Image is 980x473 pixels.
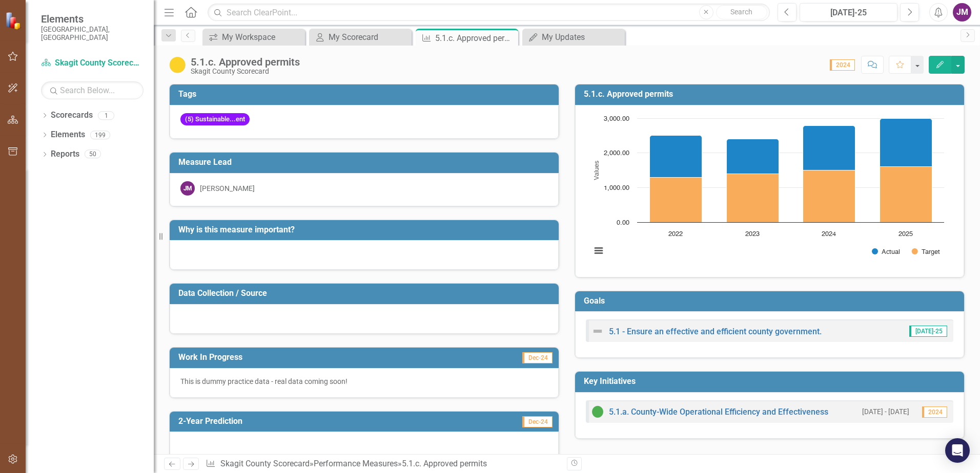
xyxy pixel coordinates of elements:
div: 1 [98,111,114,120]
span: [DATE]-25 [909,326,947,337]
span: Dec-24 [522,416,553,427]
text: 2025 [899,231,913,238]
p: This is dummy practice data - real data coming soon! [180,376,548,386]
div: Chart. Highcharts interactive chart. [586,113,953,267]
h3: 5.1.c. Approved permits [584,90,959,99]
span: 2024 [922,406,947,418]
div: » » [206,458,559,470]
input: Search Below... [41,81,144,99]
div: Skagit County Scorecard [191,68,300,75]
input: Search ClearPoint... [208,4,770,21]
h3: Why is this measure important? [178,225,554,234]
div: [PERSON_NAME] [200,183,255,193]
a: Scorecards [51,110,93,121]
a: Skagit County Scorecard [220,459,310,468]
button: JM [953,3,971,21]
div: 5.1.c. Approved permits [435,32,516,45]
a: Elements [51,129,85,141]
div: 50 [85,150,101,159]
span: 2024 [830,59,855,71]
button: View chart menu, Chart [591,244,606,258]
text: 3,000.00 [604,116,629,122]
text: 2,000.00 [604,150,629,157]
div: My Updates [542,31,622,44]
div: My Workspace [222,31,302,44]
g: Actual, bar series 1 of 2 with 4 bars. [650,118,932,177]
button: Show Target [912,248,940,255]
a: 5.1 - Ensure an effective and efficient county government. [609,327,822,336]
small: [DATE] - [DATE] [862,407,909,417]
img: ClearPoint Strategy [5,12,23,30]
text: 1,000.00 [604,185,629,191]
span: (5) Sustainable...ent [180,113,250,126]
small: [GEOGRAPHIC_DATA], [GEOGRAPHIC_DATA] [41,25,144,42]
h3: Measure Lead [178,158,554,167]
div: 5.1.c. Approved permits [402,459,487,468]
span: Elements [41,13,144,25]
a: My Workspace [205,31,302,44]
span: Dec-24 [522,352,553,363]
g: Target, bar series 2 of 2 with 4 bars. [650,166,932,222]
path: 2022, 1,200. Actual. [650,135,702,177]
a: Performance Measures [314,459,398,468]
div: JM [180,181,195,196]
a: Skagit County Scorecard [41,57,144,69]
div: Open Intercom Messenger [945,438,970,463]
path: 2023, 1,000. Actual. [727,139,779,174]
text: 2023 [745,231,760,238]
h3: Data Collection / Source [178,289,554,298]
h3: Key Initiatives [584,377,959,386]
svg: Interactive chart [586,113,949,267]
path: 2024, 1,500. Target. [803,170,855,222]
div: 5.1.c. Approved permits [191,56,300,68]
h3: Goals [584,296,959,306]
h3: Tags [178,90,554,99]
a: 5.1.a. County-Wide Operational Efficiency and Effectiveness [609,407,828,417]
text: 2024 [822,231,836,238]
path: 2022, 1,300. Target. [650,177,702,222]
img: Not Defined [591,325,604,337]
img: Caution [169,57,186,73]
h3: 2-Year Prediction [178,417,431,426]
text: Values [594,160,600,180]
path: 2025, 1,600. Target. [880,166,932,222]
h3: Work In Progress [178,353,431,362]
button: Show Actual [872,248,900,255]
a: Reports [51,148,79,160]
a: My Updates [525,31,622,44]
button: [DATE]-25 [800,3,897,21]
path: 2023, 1,400. Target. [727,174,779,222]
a: My Scorecard [312,31,409,44]
div: My Scorecard [329,31,409,44]
div: 199 [90,131,110,139]
img: On Target [591,405,604,418]
path: 2024, 1,290. Actual. [803,125,855,170]
button: Search [716,5,767,19]
div: [DATE]-25 [803,7,894,19]
text: 0.00 [617,220,629,226]
path: 2025, 1,400. Actual. [880,118,932,166]
text: 2022 [668,231,683,238]
span: Search [730,8,752,16]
